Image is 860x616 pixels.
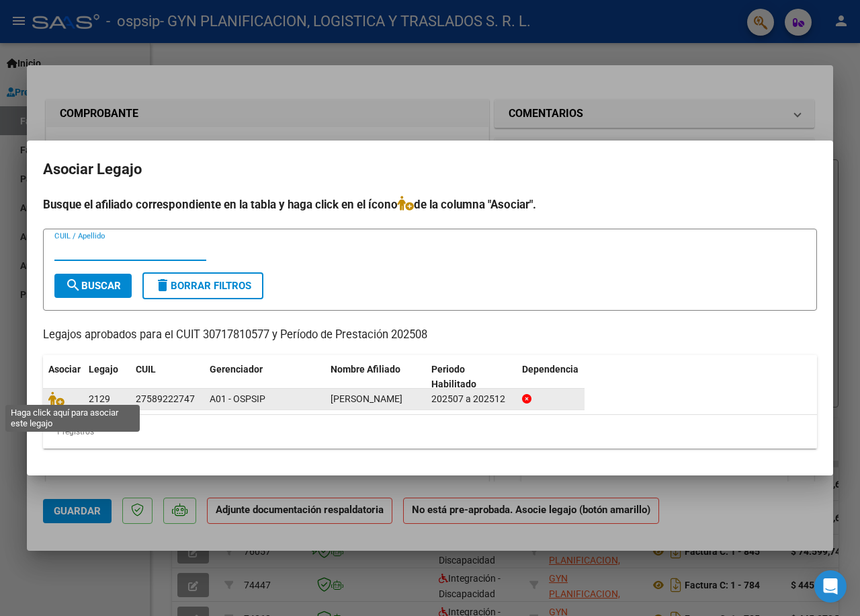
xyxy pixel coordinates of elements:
span: A01 - OSPSIP [210,393,265,404]
span: Asociar [48,364,81,375]
datatable-header-cell: Dependencia [517,355,617,399]
div: 27589222747 [136,391,195,407]
datatable-header-cell: Gerenciador [204,355,325,399]
datatable-header-cell: Periodo Habilitado [426,355,517,399]
mat-icon: search [65,277,81,293]
button: Borrar Filtros [142,272,263,299]
span: Dependencia [522,364,578,375]
button: Buscar [54,274,132,298]
h2: Asociar Legajo [43,157,817,182]
h4: Busque el afiliado correspondiente en la tabla y haga click en el ícono de la columna "Asociar". [43,196,817,213]
span: Borrar Filtros [155,280,251,292]
span: FUENZALIDA OLIVIA ANALY [331,393,402,404]
div: Open Intercom Messenger [814,570,847,603]
span: 2129 [89,393,110,404]
datatable-header-cell: CUIL [130,355,204,399]
span: CUIL [136,364,156,375]
p: Legajos aprobados para el CUIT 30717810577 y Período de Prestación 202508 [43,327,817,344]
div: 202507 a 202512 [431,391,511,407]
datatable-header-cell: Nombre Afiliado [325,355,426,399]
datatable-header-cell: Asociar [43,355,83,399]
mat-icon: delete [155,277,171,293]
span: Nombre Afiliado [331,364,400,375]
datatable-header-cell: Legajo [83,355,130,399]
span: Buscar [65,280,121,292]
div: 1 registros [43,415,817,449]
span: Gerenciador [210,364,263,375]
span: Legajo [89,364,118,375]
span: Periodo Habilitado [431,364,476,390]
